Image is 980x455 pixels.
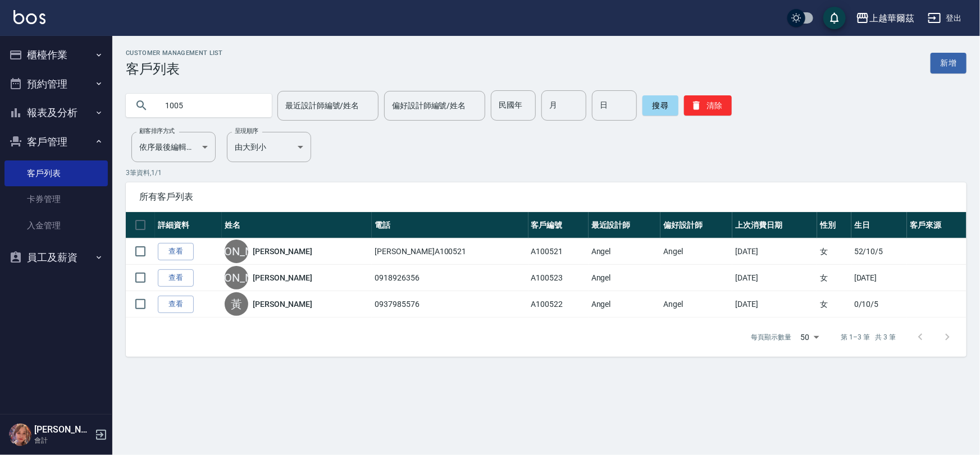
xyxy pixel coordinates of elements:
[841,332,896,342] p: 第 1–3 筆 共 3 筆
[253,246,312,257] a: [PERSON_NAME]
[131,132,216,162] div: 依序最後編輯時間
[235,127,258,135] label: 呈現順序
[589,238,660,265] td: Angel
[817,291,851,318] td: 女
[34,424,92,435] h5: [PERSON_NAME]
[817,212,851,238] th: 性別
[796,322,823,352] div: 50
[4,160,108,186] a: 客戶列表
[851,7,919,30] button: 上越華爾茲
[4,243,108,272] button: 員工及薪資
[923,8,967,29] button: 登出
[4,213,108,238] a: 入金管理
[528,212,589,238] th: 客戶編號
[732,265,817,291] td: [DATE]
[660,291,732,318] td: Angel
[660,238,732,265] td: Angel
[126,168,967,178] p: 3 筆資料, 1 / 1
[158,269,194,287] a: 查看
[13,10,45,24] img: Logo
[225,240,248,263] div: [PERSON_NAME]
[589,291,660,318] td: Angel
[851,238,907,265] td: 52/10/5
[684,95,732,116] button: 清除
[823,7,846,29] button: save
[817,238,851,265] td: 女
[528,238,589,265] td: A100521
[34,435,92,445] p: 會計
[253,298,312,310] a: [PERSON_NAME]
[907,212,967,238] th: 客戶來源
[4,40,108,70] button: 櫃檯作業
[139,191,953,203] span: 所有客戶列表
[4,186,108,212] a: 卡券管理
[528,265,589,291] td: A100523
[642,95,678,116] button: 搜尋
[227,132,311,162] div: 由大到小
[158,296,194,313] a: 查看
[225,266,248,289] div: [PERSON_NAME]
[851,291,907,318] td: 0/10/5
[4,98,108,127] button: 報表及分析
[589,212,660,238] th: 最近設計師
[372,291,528,318] td: 0937985576
[253,272,312,283] a: [PERSON_NAME]
[751,332,792,342] p: 每頁顯示數量
[851,265,907,291] td: [DATE]
[851,212,907,238] th: 生日
[139,127,175,135] label: 顧客排序方式
[931,53,967,73] a: 新增
[869,11,914,25] div: 上越華爾茲
[732,291,817,318] td: [DATE]
[4,127,108,157] button: 客戶管理
[660,212,732,238] th: 偏好設計師
[126,61,223,77] h3: 客戶列表
[9,424,31,446] img: Person
[158,243,194,260] a: 查看
[126,49,223,57] h2: Customer Management List
[222,212,372,238] th: 姓名
[732,212,817,238] th: 上次消費日期
[732,238,817,265] td: [DATE]
[157,90,263,121] input: 搜尋關鍵字
[817,265,851,291] td: 女
[372,212,528,238] th: 電話
[589,265,660,291] td: Angel
[528,291,589,318] td: A100522
[4,70,108,99] button: 預約管理
[155,212,222,238] th: 詳細資料
[225,292,248,316] div: 黃
[372,265,528,291] td: 0918926356
[372,238,528,265] td: [PERSON_NAME]A100521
